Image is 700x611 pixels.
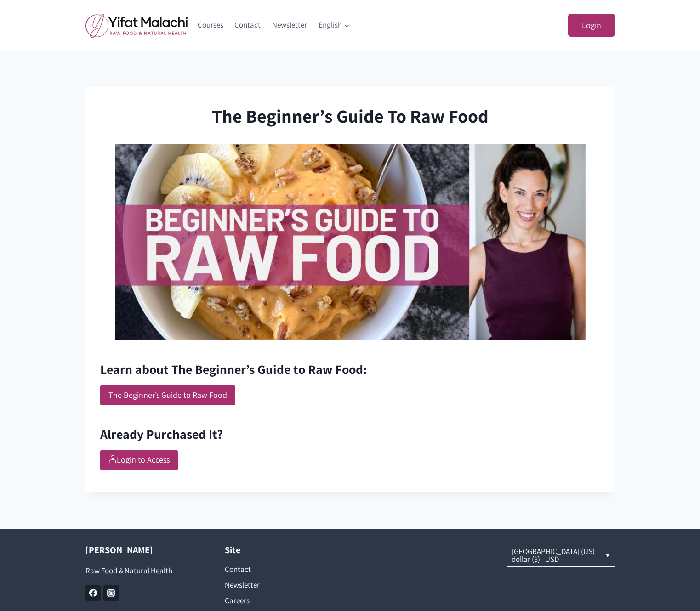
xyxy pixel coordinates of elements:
[85,585,101,601] a: Facebook
[225,577,336,593] a: Newsletter
[100,102,600,130] h1: The Beginner’s Guide To Raw Food
[192,14,229,36] a: Courses
[507,543,615,566] a: [GEOGRAPHIC_DATA] (US) dollar ($) - USD
[100,450,178,470] a: Login to Access
[225,543,336,557] h2: Site
[568,14,615,37] a: Login
[229,14,267,36] a: Contact
[85,565,197,577] p: Raw Food & Natural Health
[85,543,197,557] h2: [PERSON_NAME]
[225,593,336,608] a: Careers
[100,385,235,405] a: The Beginner’s Guide to Raw Food
[85,13,188,38] img: yifat_logo41_en.png
[225,561,336,577] a: Contact
[100,360,600,379] h2: Learn about The Beginner’s Guide to Raw Food:
[103,585,119,601] a: Instagram
[267,14,313,36] a: Newsletter
[319,19,350,31] span: English
[192,14,356,36] nav: Primary Navigation
[313,14,355,36] a: English
[100,424,600,444] h2: Already Purchased It?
